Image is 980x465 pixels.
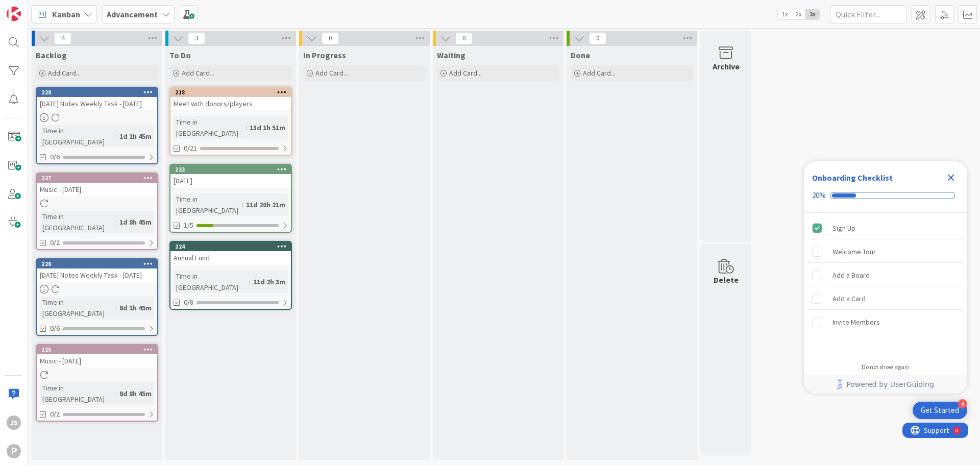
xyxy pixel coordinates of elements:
div: Time in [GEOGRAPHIC_DATA] [40,382,115,405]
input: Quick Filter... [830,5,906,23]
div: Invite Members is incomplete. [808,311,963,333]
span: : [246,122,247,133]
div: Do not show again [862,363,910,371]
div: 225Music - [DATE] [37,345,157,368]
div: Sign Up is complete. [808,217,963,239]
div: Add a Card is incomplete. [808,287,963,310]
div: [DATE] [170,174,291,187]
div: 228[DATE] Notes Weekly Task - [DATE] [37,88,157,110]
a: 227Music - [DATE]Time in [GEOGRAPHIC_DATA]:1d 8h 45m0/2 [36,173,158,250]
div: 20% [812,191,826,200]
div: Music - [DATE] [37,183,157,196]
span: 0/2 [50,409,60,420]
div: Checklist Container [804,161,967,394]
span: 0/6 [50,323,60,334]
div: 218 [170,88,291,97]
span: 0/6 [50,152,60,162]
div: Time in [GEOGRAPHIC_DATA] [40,211,115,233]
b: Advancement [107,9,158,19]
span: 0 [322,32,339,44]
div: [DATE] Notes Weekly Task - [DATE] [37,268,157,282]
div: Sign Up [832,222,855,234]
div: 224 [175,243,291,250]
span: 2x [792,9,805,19]
span: 0 [455,32,473,44]
span: 0/8 [184,297,193,308]
div: Archive [713,60,740,72]
span: 4 [54,32,71,44]
div: 11d 20h 21m [243,199,288,210]
span: 0/2 [50,237,60,248]
div: Welcome Tour [832,246,876,258]
div: 8 [53,4,56,12]
div: Open Get Started checklist, remaining modules: 4 [913,402,967,419]
div: 4 [958,399,967,408]
a: 218Meet with donors/playersTime in [GEOGRAPHIC_DATA]:13d 1h 51m0/21 [169,87,292,156]
a: 223[DATE]Time in [GEOGRAPHIC_DATA]:11d 20h 21m1/5 [169,164,292,233]
a: 226[DATE] Notes Weekly Task - [DATE]Time in [GEOGRAPHIC_DATA]:8d 1h 45m0/6 [36,258,158,336]
span: In Progress [303,50,346,60]
span: Powered by UserGuiding [846,378,934,390]
div: Footer [804,375,967,394]
div: Add a Card [832,292,866,305]
span: Add Card... [315,68,348,78]
div: Time in [GEOGRAPHIC_DATA] [174,271,249,293]
span: : [249,276,251,287]
a: Powered by UserGuiding [809,375,962,394]
div: 11d 2h 3m [251,276,288,287]
span: : [115,302,117,313]
a: 224Annual FundTime in [GEOGRAPHIC_DATA]:11d 2h 3m0/8 [169,241,292,310]
div: Checklist progress: 20% [812,191,959,200]
div: JS [7,415,21,430]
span: Support [21,2,46,14]
div: Time in [GEOGRAPHIC_DATA] [174,116,246,139]
span: Kanban [52,8,80,20]
div: Time in [GEOGRAPHIC_DATA] [174,193,242,216]
div: 224Annual Fund [170,242,291,264]
a: 225Music - [DATE]Time in [GEOGRAPHIC_DATA]:8d 8h 45m0/2 [36,344,158,422]
span: Add Card... [182,68,214,78]
div: 223 [175,166,291,173]
span: Waiting [437,50,465,60]
div: Welcome Tour is incomplete. [808,240,963,263]
span: : [115,131,117,142]
div: Music - [DATE] [37,354,157,368]
div: Annual Fund [170,251,291,264]
span: 0 [589,32,606,44]
div: 226[DATE] Notes Weekly Task - [DATE] [37,259,157,282]
div: Close Checklist [943,169,959,186]
div: 8d 1h 45m [117,302,154,313]
span: Add Card... [48,68,81,78]
span: 1/5 [184,220,193,231]
div: 226 [41,260,157,267]
div: 227 [41,175,157,182]
span: 3x [805,9,819,19]
div: 218Meet with donors/players [170,88,291,110]
span: 1x [778,9,792,19]
div: P [7,444,21,458]
div: 228 [37,88,157,97]
div: Meet with donors/players [170,97,291,110]
div: Delete [714,274,739,286]
div: Invite Members [832,316,880,328]
div: 227 [37,174,157,183]
span: To Do [169,50,191,60]
div: 1d 8h 45m [117,216,154,228]
span: Add Card... [449,68,482,78]
div: Get Started [921,405,959,415]
span: Done [571,50,590,60]
div: 225 [41,346,157,353]
a: 228[DATE] Notes Weekly Task - [DATE]Time in [GEOGRAPHIC_DATA]:1d 1h 45m0/6 [36,87,158,164]
span: : [115,216,117,228]
div: Time in [GEOGRAPHIC_DATA] [40,125,115,148]
img: Visit kanbanzone.com [7,7,21,21]
span: 3 [188,32,205,44]
div: Add a Board [832,269,870,281]
div: Time in [GEOGRAPHIC_DATA] [40,297,115,319]
div: 227Music - [DATE] [37,174,157,196]
div: 13d 1h 51m [247,122,288,133]
div: 1d 1h 45m [117,131,154,142]
div: 8d 8h 45m [117,388,154,399]
span: Add Card... [583,68,616,78]
div: 223 [170,165,291,174]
